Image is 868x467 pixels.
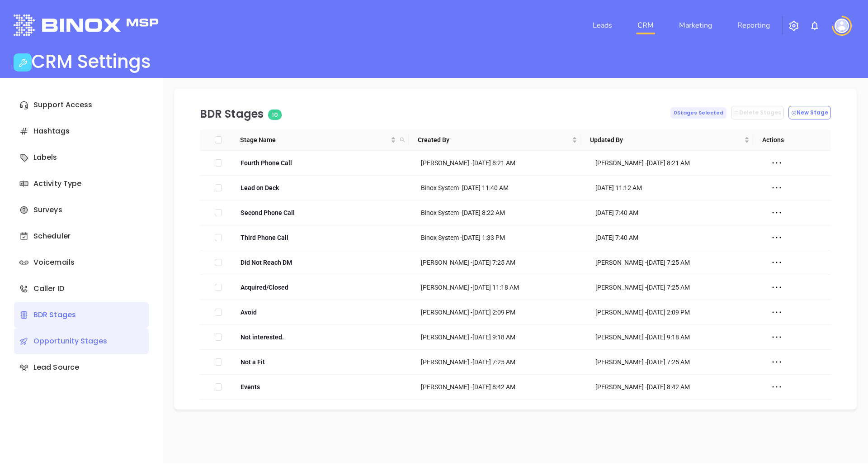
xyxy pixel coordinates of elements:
span: Binox System - [421,184,462,191]
div: Lead Source [14,354,149,381]
div: Support Access [14,92,149,118]
span: Not interested. [241,334,284,341]
div: Surveys [14,197,149,223]
a: CRM [634,16,657,34]
div: [DATE] 7:40 AM [595,208,757,218]
div: [DATE] 7:25 AM [595,257,757,267]
p: BDR Stages [200,106,670,122]
span: [PERSON_NAME] - [421,383,472,391]
span: Fourth Phone Call [241,159,292,167]
img: iconNotification [809,20,820,31]
span: search [398,133,407,147]
span: [PERSON_NAME] - [421,284,472,291]
span: Created By [418,135,570,145]
span: [PERSON_NAME] - [595,358,647,366]
span: [PERSON_NAME] - [595,259,647,266]
span: [PERSON_NAME] - [421,159,472,167]
div: [DATE] 8:21 AM [595,158,757,168]
span: [PERSON_NAME] - [421,309,472,316]
span: [PERSON_NAME] - [421,358,472,366]
div: [DATE] 11:40 AM [421,183,583,193]
a: Marketing [675,16,716,34]
div: [DATE] 2:09 PM [595,307,757,317]
th: Updated By [581,129,753,151]
img: user [835,19,849,33]
div: Activity Type [14,171,149,197]
th: Stage Name [236,129,409,151]
span: Stage Name [240,135,389,145]
div: [DATE] 9:18 AM [421,332,583,342]
button: New Stage [788,106,831,119]
span: Not a Fit [241,358,265,366]
span: [PERSON_NAME] - [595,334,647,341]
span: [PERSON_NAME] - [595,383,647,391]
span: Acquired/Closed [241,284,288,291]
th: Created By [409,129,581,151]
img: logo [14,14,158,36]
span: Lead on Deck [241,184,279,191]
span: Second Phone Call [241,209,295,216]
a: Leads [589,16,616,34]
a: Reporting [734,16,774,34]
div: Opportunity Stages [14,328,149,354]
span: Updated By [590,135,742,145]
span: search [400,137,405,143]
span: [PERSON_NAME] - [595,284,647,291]
span: 0 Stages Selected [670,107,726,119]
span: 10 [268,110,282,120]
div: [DATE] 7:25 AM [595,357,757,367]
div: [DATE] 11:18 AM [421,282,583,292]
span: [PERSON_NAME] - [595,159,647,167]
div: Scheduler [14,223,149,249]
div: [DATE] 1:33 PM [421,233,583,243]
div: [DATE] 8:21 AM [421,158,583,168]
img: iconSetting [788,20,799,31]
span: Binox System - [421,234,462,241]
h1: CRM Settings [32,51,151,72]
div: Caller ID [14,276,149,302]
span: Binox System - [421,209,462,216]
div: [DATE] 8:22 AM [421,208,583,218]
span: [PERSON_NAME] - [421,334,472,341]
div: [DATE] 11:12 AM [595,183,757,193]
div: Voicemails [14,249,149,276]
div: BDR Stages [14,302,149,328]
div: [DATE] 8:42 AM [595,382,757,392]
div: [DATE] 2:09 PM [421,307,583,317]
span: [PERSON_NAME] - [595,309,647,316]
span: Avoid [241,309,257,316]
th: Actions [753,129,822,151]
div: [DATE] 7:40 AM [595,233,757,243]
div: [DATE] 9:18 AM [595,332,757,342]
div: [DATE] 8:42 AM [421,382,583,392]
div: Labels [14,144,149,171]
span: Events [241,383,260,391]
span: [PERSON_NAME] - [421,259,472,266]
span: Third Phone Call [241,234,288,241]
div: [DATE] 7:25 AM [595,282,757,292]
button: Delete Stages [731,106,784,119]
div: Hashtags [14,118,149,144]
div: [DATE] 7:25 AM [421,257,583,267]
span: Did Not Reach DM [241,259,292,266]
div: [DATE] 7:25 AM [421,357,583,367]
